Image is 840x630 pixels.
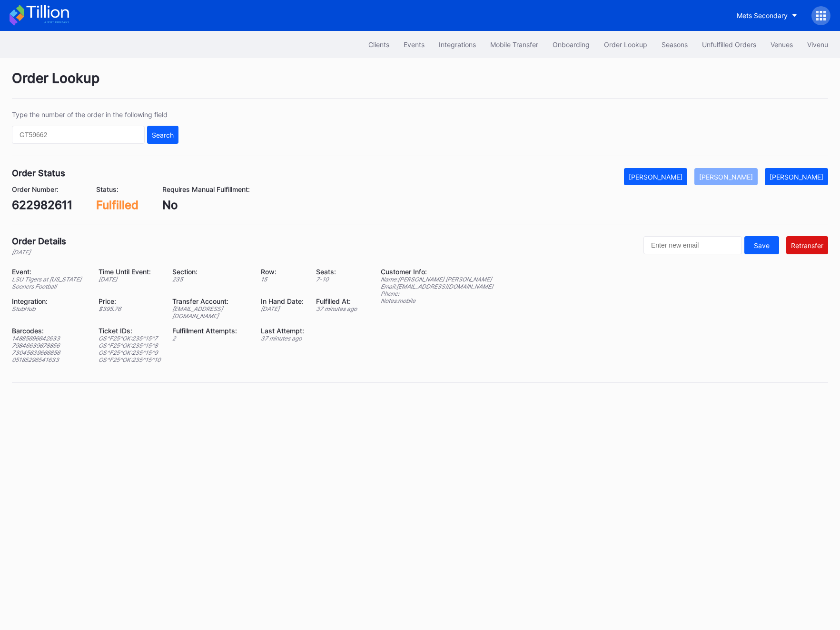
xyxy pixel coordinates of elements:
[12,297,87,305] div: Integration:
[261,335,304,342] div: 37 minutes ago
[800,36,835,53] button: Vivenu
[172,276,249,283] div: 235
[162,185,250,193] div: Requires Manual Fulfillment:
[12,168,65,178] div: Order Status
[12,70,828,99] div: Order Lookup
[316,297,357,305] div: Fulfilled At:
[172,268,249,276] div: Section:
[702,40,756,49] div: Unfulfilled Orders
[381,268,493,276] div: Customer Info:
[381,290,493,297] div: Phone:
[261,327,304,335] div: Last Attempt:
[99,335,160,342] div: OS^F25^OK:235^15^7
[261,305,304,312] div: [DATE]
[597,36,654,53] button: Order Lookup
[786,236,828,254] button: Retransfer
[432,36,483,53] button: Integrations
[99,356,160,363] div: OS^F25^OK:235^15^10
[316,276,357,283] div: 7 - 10
[483,36,545,53] button: Mobile Transfer
[12,305,87,312] div: StubHub
[368,40,389,49] div: Clients
[99,268,160,276] div: Time Until Event:
[381,297,493,304] div: Notes: mobile
[361,36,396,53] button: Clients
[261,276,304,283] div: 15
[771,40,793,49] div: Venues
[404,40,425,49] div: Events
[12,110,178,119] div: Type the number of the order in the following field
[695,36,763,53] button: Unfulfilled Orders
[12,335,87,342] div: 14885696642633
[545,36,597,53] button: Onboarding
[99,297,160,305] div: Price:
[604,40,647,49] div: Order Lookup
[765,168,828,185] button: [PERSON_NAME]
[152,131,174,139] div: Search
[172,305,249,320] div: [EMAIL_ADDRESS][DOMAIN_NAME]
[12,349,87,356] div: 73045639666856
[737,11,788,20] div: Mets Secondary
[316,268,357,276] div: Seats:
[12,268,87,276] div: Event:
[699,173,753,181] div: [PERSON_NAME]
[99,342,160,349] div: OS^F25^OK:235^15^8
[12,249,66,256] div: [DATE]
[381,276,493,283] div: Name: [PERSON_NAME] [PERSON_NAME]
[261,268,304,276] div: Row:
[99,276,160,283] div: [DATE]
[490,40,538,49] div: Mobile Transfer
[439,40,476,49] div: Integrations
[172,297,249,305] div: Transfer Account:
[654,36,695,53] button: Seasons
[763,36,800,53] button: Venues
[162,198,250,212] div: No
[624,168,687,185] button: [PERSON_NAME]
[12,327,87,335] div: Barcodes:
[316,305,357,312] div: 37 minutes ago
[662,40,688,49] div: Seasons
[791,241,823,250] div: Retransfer
[12,356,87,363] div: 05185296541633
[261,297,304,305] div: In Hand Date:
[744,236,779,254] button: Save
[754,241,770,250] div: Save
[770,173,823,181] div: [PERSON_NAME]
[381,283,493,290] div: Email: [EMAIL_ADDRESS][DOMAIN_NAME]
[12,126,145,144] input: GT59662
[99,327,160,335] div: Ticket IDs:
[12,198,72,212] div: 622982611
[396,36,432,53] button: Events
[643,236,742,254] input: Enter new email
[12,185,72,193] div: Order Number:
[172,327,249,335] div: Fulfillment Attempts:
[12,276,87,290] div: LSU Tigers at [US_STATE] Sooners Football
[12,236,66,246] div: Order Details
[147,126,178,144] button: Search
[694,168,758,185] button: [PERSON_NAME]
[96,185,138,193] div: Status:
[99,305,160,312] div: $ 395.76
[96,198,138,212] div: Fulfilled
[629,173,682,181] div: [PERSON_NAME]
[553,40,590,49] div: Onboarding
[807,40,828,49] div: Vivenu
[99,349,160,356] div: OS^F25^OK:235^15^9
[172,335,249,342] div: 2
[12,342,87,349] div: 79846639678856
[730,7,804,24] button: Mets Secondary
